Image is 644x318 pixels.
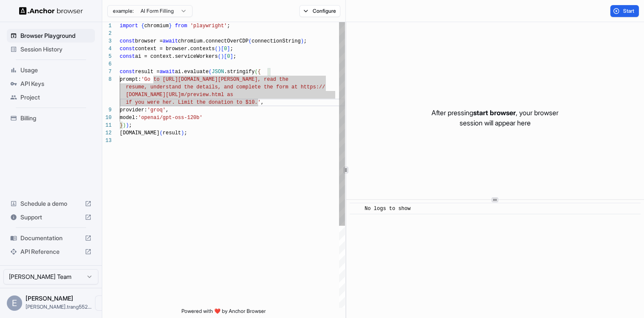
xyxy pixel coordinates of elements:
span: Billing [20,114,92,122]
span: connectionString [252,38,301,44]
span: ​ [354,204,358,213]
div: API Reference [7,245,95,258]
div: 7 [102,68,112,76]
span: orm at https:// [279,84,325,90]
span: start browser [473,108,516,117]
span: ( [160,130,163,136]
span: ; [227,23,230,29]
span: Support [20,213,81,221]
div: 1 [102,22,112,30]
span: Project [20,93,92,102]
span: chromium.connectOverCDP [178,38,249,44]
p: After pressing , your browser session will appear here [431,108,558,128]
span: from [175,23,187,29]
span: ethan.trang5521@gmail.com [26,304,92,310]
span: , [166,107,169,113]
span: ) [123,122,126,128]
span: await [163,38,178,44]
button: Configure [299,5,341,17]
span: [DOMAIN_NAME][URL] [126,92,181,98]
div: 4 [102,45,112,53]
span: JSON [212,69,224,75]
img: Anchor Logo [19,7,83,15]
span: ) [218,46,221,52]
div: 12 [102,129,112,137]
div: 11 [102,122,112,129]
span: [ [224,54,227,60]
span: Powered with ❤️ by Anchor Browser [181,308,266,318]
span: ; [304,38,307,44]
div: 8 [102,76,112,83]
span: chromium [144,23,169,29]
span: .stringify [224,69,255,75]
span: ( [218,54,221,60]
div: 13 [102,137,112,145]
span: 'Go to [URL][DOMAIN_NAME][PERSON_NAME], re [141,77,270,82]
span: ] [227,46,230,52]
div: Documentation [7,231,95,245]
span: browser = [135,38,163,44]
span: , [261,99,264,105]
div: Project [7,91,95,104]
span: Usage [20,66,92,74]
span: [ [221,46,224,52]
span: ) [221,54,224,60]
div: Billing [7,111,95,125]
span: ) [181,130,184,136]
span: provider: [120,107,147,113]
span: Session History [20,45,92,54]
span: ; [129,122,132,128]
span: example: [113,8,134,14]
span: 'groq' [147,107,166,113]
div: 9 [102,106,112,114]
span: ( [255,69,258,75]
span: import [120,23,138,29]
span: 'playwright' [190,23,227,29]
div: Support [7,210,95,224]
span: m/preview.html as [181,92,233,98]
div: 10 [102,114,112,122]
span: ai = context.serviceWorkers [135,54,218,60]
span: const [120,54,135,60]
span: const [120,38,135,44]
span: const [120,69,135,75]
span: ad the [270,77,288,82]
span: await [160,69,175,75]
span: [DOMAIN_NAME] [120,130,160,136]
span: { [141,23,144,29]
div: 6 [102,60,112,68]
div: Usage [7,63,95,77]
span: ( [248,38,251,44]
span: resume, understand the details, and complete the f [126,84,279,90]
span: No logs to show [365,206,411,212]
div: Session History [7,43,95,56]
div: Browser Playground [7,29,95,43]
span: ) [301,38,304,44]
span: ) [126,122,129,128]
div: 3 [102,37,112,45]
span: 'openai/gpt-oss-120b' [138,115,202,121]
span: ] [230,54,233,60]
div: 5 [102,53,112,60]
span: Schedule a demo [20,199,81,208]
div: API Keys [7,77,95,91]
span: if you were her. Limit the donation to $10.' [126,99,261,105]
div: Schedule a demo [7,197,95,210]
span: prompt: [120,77,141,82]
span: Documentation [20,234,81,242]
span: { [258,69,261,75]
span: Start [623,8,635,14]
div: 2 [102,30,112,37]
span: model: [120,115,138,121]
span: ; [230,46,233,52]
span: context = browser.contexts [135,46,215,52]
span: result [163,130,181,136]
span: } [169,23,172,29]
span: ( [209,69,212,75]
span: } [120,122,123,128]
span: API Keys [20,79,92,88]
span: API Reference [20,247,81,256]
span: result = [135,69,160,75]
span: 0 [224,46,227,52]
span: Browser Playground [20,31,92,40]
